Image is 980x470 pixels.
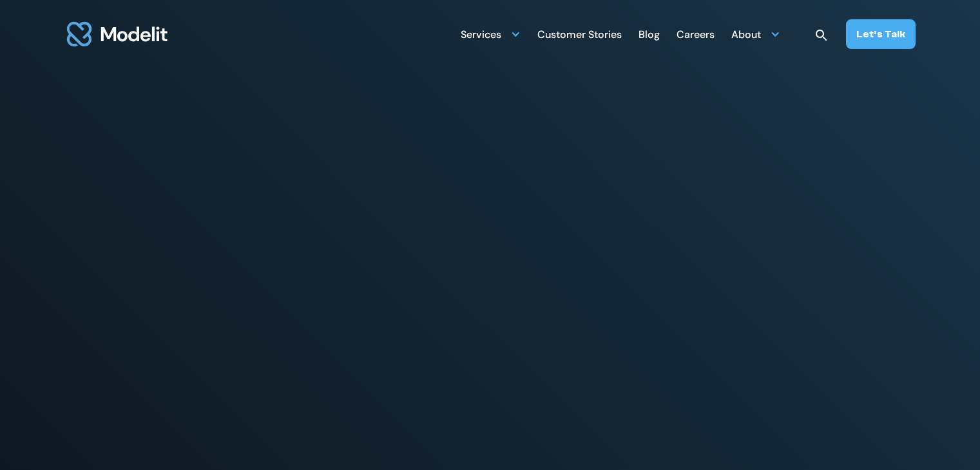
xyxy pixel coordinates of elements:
a: home [64,14,170,54]
div: Let’s Talk [856,27,905,41]
a: Blog [639,21,660,46]
div: About [731,21,780,46]
div: Customer Stories [537,23,622,48]
img: modelit logo [64,14,170,54]
a: Careers [677,21,715,46]
a: Customer Stories [537,21,622,46]
div: Careers [677,23,715,48]
div: Services [461,23,501,48]
div: About [731,23,761,48]
a: Let’s Talk [846,19,916,49]
div: Blog [639,23,660,48]
div: Services [461,21,521,46]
